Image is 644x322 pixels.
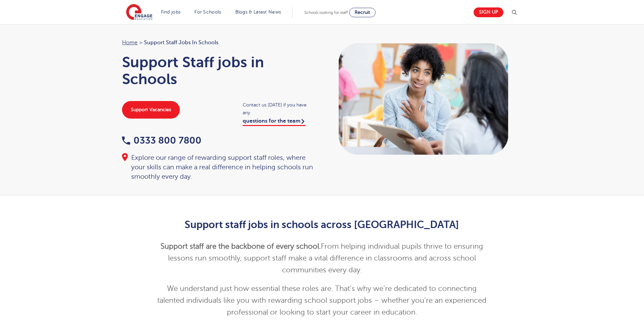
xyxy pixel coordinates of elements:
[185,219,459,230] strong: Support staff jobs in schools across [GEOGRAPHIC_DATA]
[161,242,321,250] strong: Support staff are the backbone of every school.
[122,40,138,46] a: Home
[122,153,315,181] div: Explore our range of rewarding support staff roles, where your skills can make a real difference ...
[355,10,370,15] span: Recruit
[122,101,180,119] a: Support Vacancies
[243,101,315,117] span: Contact us [DATE] if you have any
[139,40,142,46] span: >
[161,9,181,15] a: Find jobs
[194,9,221,15] a: For Schools
[122,54,315,88] h1: Support Staff jobs in Schools
[122,38,315,47] nav: breadcrumb
[349,8,376,17] a: Recruit
[126,4,152,21] img: Engage Education
[156,283,488,318] p: We understand just how essential these roles are. That’s why we’re dedicated to connecting talent...
[144,38,218,47] span: Support Staff jobs in Schools
[156,241,488,276] p: From helping individual pupils thrive to ensuring lessons run smoothly, support staff make a vita...
[243,118,306,126] a: questions for the team
[122,135,201,146] a: 0333 800 7800
[474,7,503,17] a: Sign up
[235,9,281,15] a: Blogs & Latest News
[304,10,348,15] span: Schools looking for staff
